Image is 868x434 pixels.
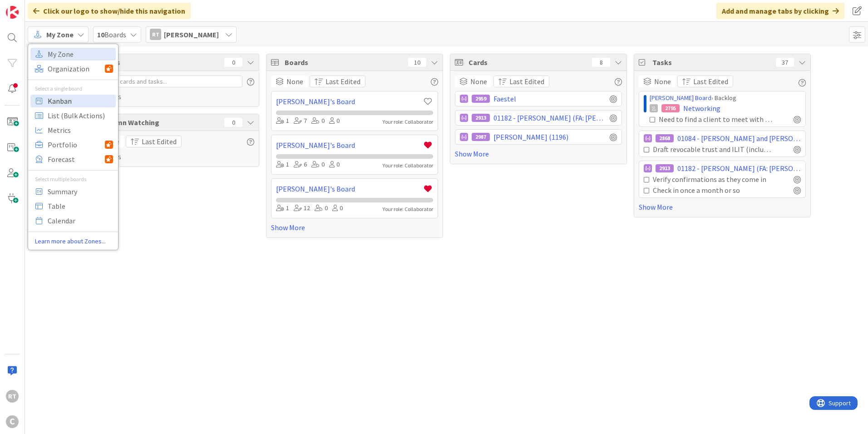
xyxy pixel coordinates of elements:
span: Cards [469,57,587,68]
div: 2868 [656,134,674,142]
span: My Zone [46,29,74,40]
div: 2959 [472,95,490,103]
div: 0 [315,203,328,213]
div: Add and manage tabs by clicking [716,3,844,19]
span: Column Watching [101,117,220,128]
button: Last Edited [310,76,365,87]
input: Search all cards and tasks... [87,76,242,87]
a: Portfolio [30,138,116,151]
span: List (Bulk Actions) [48,109,113,122]
span: Last Edited [693,76,728,87]
button: Last Edited [677,76,733,87]
a: [PERSON_NAME] Board [650,94,711,102]
div: 1 [276,160,289,170]
a: Organization [30,62,116,75]
div: 2913 [472,114,490,122]
div: Need to find a client to meet with [PERSON_NAME] [659,114,774,125]
div: 37 [776,58,794,67]
div: Your role: Collaborator [383,118,433,126]
span: [PERSON_NAME] [164,29,219,40]
div: 7 [294,116,307,126]
a: [PERSON_NAME]'s Board [276,140,422,151]
div: Click our logo to show/hide this navigation [28,3,191,19]
span: Calendar [48,214,113,227]
div: 0 [224,118,242,127]
span: Tasks [652,57,771,68]
a: Learn more about Zones... [28,237,118,246]
div: C [6,415,19,428]
a: Show More [639,202,806,212]
div: 1 [276,203,289,213]
a: Show More [455,148,622,159]
div: 0 [311,160,325,170]
a: Summary [30,185,116,198]
div: › Backlog [650,93,801,103]
div: 0 [329,116,340,126]
span: Kanban [48,94,113,108]
span: Last Edited [509,76,544,87]
div: No Results [87,136,254,162]
div: RT [150,29,161,40]
div: 0 [311,116,325,126]
div: No Results [87,76,254,102]
div: Select a single board [28,85,118,93]
span: Focus [101,57,217,68]
span: Summary [48,185,113,198]
span: [PERSON_NAME] (1196) [493,131,568,142]
div: Verify confirmations as they come in [653,174,774,185]
a: List (Bulk Actions) [30,109,116,122]
span: Forecast [48,152,105,166]
div: 8 [592,58,610,67]
a: Table [30,200,116,212]
a: Forecast [30,153,116,166]
div: 1 [276,116,289,126]
span: 01182 - [PERSON_NAME] (FA: [PERSON_NAME]) (hired [DATE]) [493,112,606,123]
div: 2795 [661,104,680,112]
span: None [286,76,303,87]
div: 0 [224,58,242,67]
span: Faestel [493,93,516,104]
span: Organization [48,62,105,76]
span: Boards [285,57,404,68]
a: [PERSON_NAME]'s Board [276,96,422,107]
div: Your role: Collaborator [383,205,433,213]
button: Last Edited [126,136,182,147]
span: My Zone [48,47,113,61]
div: 0 [332,203,343,213]
span: None [470,76,487,87]
span: Boards [97,29,126,40]
div: 2913 [656,164,674,172]
a: Show More [271,222,438,233]
div: 12 [294,203,310,213]
div: Check in once a month or so [653,185,763,196]
span: Metrics [48,123,113,137]
a: Metrics [30,124,116,136]
span: Last Edited [325,76,360,87]
span: None [654,76,671,87]
div: 6 [294,160,307,170]
span: 01084 - [PERSON_NAME] and [PERSON_NAME] - Estate Planning (hired [DATE]) [677,133,801,144]
span: Last Edited [142,136,177,147]
div: Draft revocable trust and ILIT (include [PERSON_NAME] [PERSON_NAME] for spouse and all living des... [653,144,774,155]
a: My Zone [30,48,116,61]
button: Last Edited [493,76,549,87]
img: Visit kanbanzone.com [6,6,19,19]
a: Calendar [30,214,116,227]
div: 2987 [472,133,490,141]
a: Kanban [30,95,116,107]
div: Select multiple boards [28,175,118,183]
span: 01182 - [PERSON_NAME] (FA: [PERSON_NAME]) (hired [DATE]) [677,163,801,174]
span: Portfolio [48,138,105,151]
a: [PERSON_NAME]'s Board [276,183,422,194]
span: Table [48,199,113,213]
div: 0 [329,160,340,170]
div: 10 [408,58,426,67]
span: Support [19,1,41,12]
span: Networking [683,103,720,114]
b: 10 [97,30,104,39]
div: Your role: Collaborator [383,161,433,170]
div: RT [6,390,19,403]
